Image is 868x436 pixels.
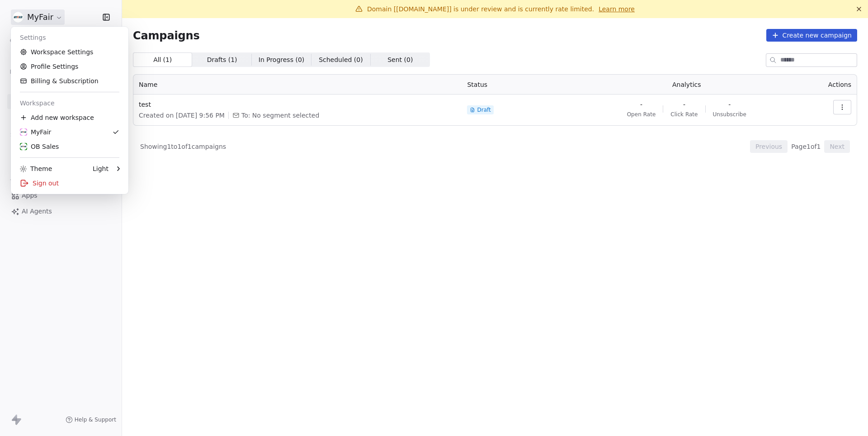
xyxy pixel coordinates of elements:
img: %C3%AC%C2%9B%C2%90%C3%AD%C2%98%C2%95%20%C3%AB%C2%A1%C2%9C%C3%AA%C2%B3%C2%A0(white+round).png [20,128,27,136]
div: Settings [14,30,125,45]
div: Theme [20,164,52,173]
div: MyFair [20,128,51,137]
img: %C3%AC%C2%9B%C2%90%C3%AD%C2%98%C2%95%20%C3%AB%C2%A1%C2%9C%C3%AA%C2%B3%C2%A0(white+round).png [20,143,27,150]
div: Sign out [14,176,125,190]
div: Add new workspace [14,110,125,125]
a: Billing & Subscription [14,74,125,88]
a: Workspace Settings [14,45,125,59]
div: OB Sales [20,142,59,151]
div: Workspace [14,96,125,110]
div: Light [93,164,108,173]
a: Profile Settings [14,59,125,74]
